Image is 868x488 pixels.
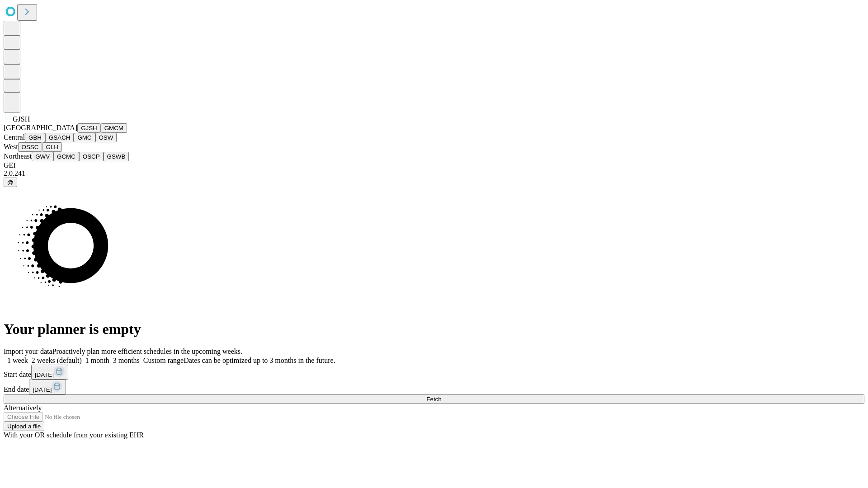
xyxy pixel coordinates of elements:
[426,396,441,403] span: Fetch
[7,357,28,364] span: 1 week
[4,143,18,150] span: West
[184,357,335,364] span: Dates can be optimized up to 3 months in the future.
[32,357,82,364] span: 2 weeks (default)
[4,431,144,439] span: With your OR schedule from your existing EHR
[4,133,25,141] span: Central
[31,365,68,380] button: [DATE]
[53,152,79,161] button: GCMC
[79,152,104,161] button: OSCP
[42,142,61,152] button: GLH
[18,142,42,152] button: OSSC
[25,133,45,142] button: GBH
[4,404,42,412] span: Alternatively
[7,179,14,186] span: @
[52,347,242,355] span: Proactively plan more efficient schedules in the upcoming weeks.
[4,152,32,160] span: Northeast
[4,169,864,178] div: 2.0.241
[95,133,117,142] button: OSW
[29,380,66,394] button: [DATE]
[4,365,864,380] div: Start date
[77,123,101,133] button: GJSH
[104,152,129,161] button: GSWB
[32,152,53,161] button: GWV
[85,357,109,364] span: 1 month
[4,178,17,187] button: @
[4,161,864,169] div: GEI
[4,347,52,355] span: Import your data
[4,394,864,404] button: Fetch
[101,123,127,133] button: GMCM
[143,357,184,364] span: Custom range
[4,124,77,131] span: [GEOGRAPHIC_DATA]
[33,386,52,393] span: [DATE]
[74,133,95,142] button: GMC
[113,357,140,364] span: 3 months
[35,371,54,378] span: [DATE]
[4,321,864,338] h1: Your planner is empty
[45,133,74,142] button: GSACH
[13,115,30,123] span: GJSH
[4,380,864,394] div: End date
[4,422,44,431] button: Upload a file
